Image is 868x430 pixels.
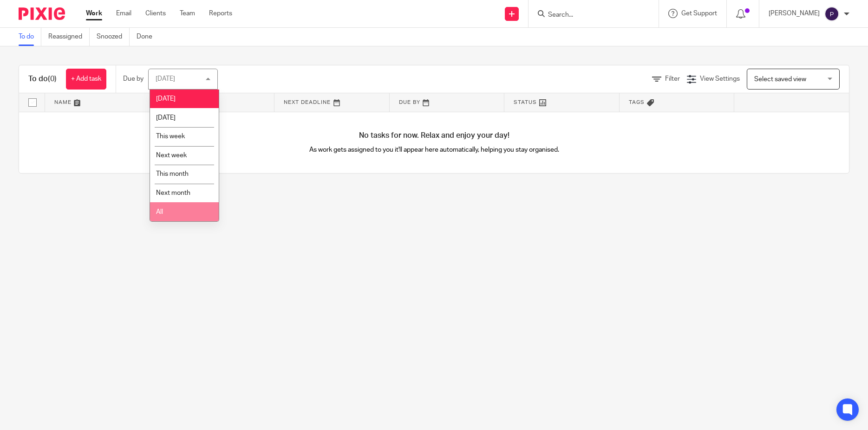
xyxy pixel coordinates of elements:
[156,133,185,140] span: This week
[66,69,106,90] a: + Add task
[681,10,717,17] span: Get Support
[547,11,631,19] input: Search
[227,145,642,154] p: As work gets assigned to you it'll appear here automatically, helping you stay organised.
[97,28,130,46] a: Snoozed
[145,9,166,18] a: Clients
[629,100,645,105] span: Tags
[156,152,187,159] span: Next week
[19,131,849,141] h4: No tasks for now. Relax and enjoy your day!
[137,28,159,46] a: Done
[116,9,131,18] a: Email
[86,9,102,18] a: Work
[209,9,232,18] a: Reports
[19,7,65,20] img: Pixie
[665,76,680,82] span: Filter
[156,171,189,177] span: This month
[156,190,190,196] span: Next month
[48,28,90,46] a: Reassigned
[28,74,57,84] h1: To do
[700,76,740,82] span: View Settings
[19,28,41,46] a: To do
[156,209,163,215] span: All
[48,75,57,83] span: (0)
[123,74,144,83] p: Due by
[156,96,176,102] span: [DATE]
[769,9,820,18] p: [PERSON_NAME]
[824,6,839,21] img: svg%3E
[156,76,175,82] div: [DATE]
[156,115,176,121] span: [DATE]
[180,9,195,18] a: Team
[754,76,806,83] span: Select saved view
